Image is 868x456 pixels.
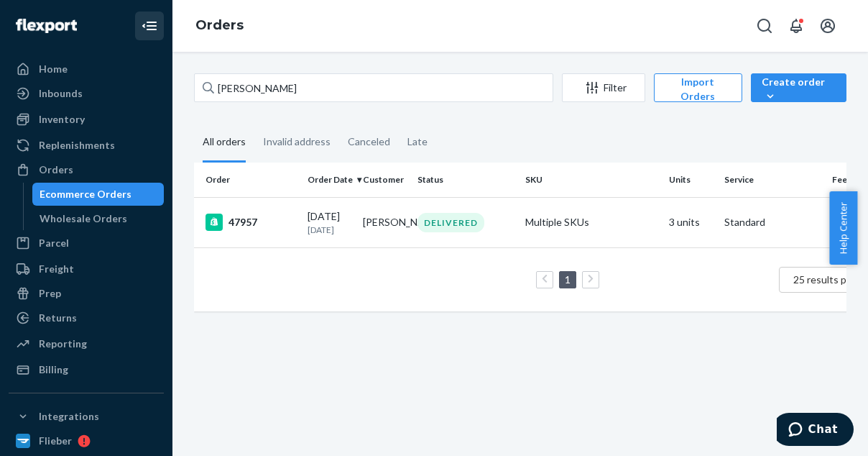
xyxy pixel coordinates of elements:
td: Multiple SKUs [520,197,663,247]
a: Parcel [9,232,164,255]
div: [DATE] [308,209,351,236]
a: Flieber [9,429,164,452]
a: Orders [9,158,164,181]
button: Help Center [829,191,857,265]
div: Wholesale Orders [40,211,127,226]
div: Create order [762,75,836,104]
div: Canceled [348,123,390,160]
div: Billing [39,362,68,377]
div: Late [407,123,428,160]
button: Open Search Box [750,12,779,40]
div: DELIVERED [417,213,484,232]
th: Order Date [302,163,357,197]
th: Units [663,163,719,197]
div: Home [39,62,68,76]
th: Status [412,163,520,197]
div: Prep [39,286,61,301]
button: Integrations [9,405,164,428]
div: 47957 [206,214,296,231]
button: Open account menu [813,12,842,40]
td: [PERSON_NAME] [357,197,412,247]
button: Import Orders [654,73,742,102]
div: Invalid address [263,123,331,160]
p: [DATE] [308,224,351,236]
a: Page 1 is your current page [562,273,573,286]
td: 3 units [663,197,719,247]
ol: breadcrumbs [184,5,255,47]
div: Replenishments [39,138,115,152]
div: Reporting [39,337,87,351]
div: Returns [39,311,77,325]
a: Returns [9,306,164,329]
a: Ecommerce Orders [32,183,165,206]
div: Filter [563,81,645,95]
div: Integrations [39,409,99,424]
div: Inbounds [39,86,83,101]
a: Home [9,58,164,81]
a: Replenishments [9,134,164,157]
div: Flieber [39,434,72,448]
p: Standard [724,215,821,229]
a: Freight [9,257,164,281]
div: All orders [203,123,246,163]
th: Service [719,163,826,197]
div: Customer [363,173,407,186]
button: Close Navigation [135,12,164,40]
div: Parcel [39,236,69,250]
img: Flexport logo [16,19,77,33]
iframe: Opens a widget where you can chat to one of our agents [777,413,854,449]
div: Inventory [39,112,85,127]
a: Reporting [9,332,164,355]
th: Order [194,163,302,197]
button: Create order [751,73,846,102]
a: Orders [195,17,244,33]
div: Orders [39,163,73,177]
a: Inventory [9,108,164,131]
div: Freight [39,262,74,276]
button: Open notifications [782,12,811,40]
a: Wholesale Orders [32,207,165,230]
input: Search orders [194,73,553,102]
th: SKU [520,163,663,197]
div: Ecommerce Orders [40,187,131,201]
button: Filter [562,73,645,102]
a: Billing [9,358,164,381]
a: Inbounds [9,82,164,105]
a: Prep [9,282,164,305]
